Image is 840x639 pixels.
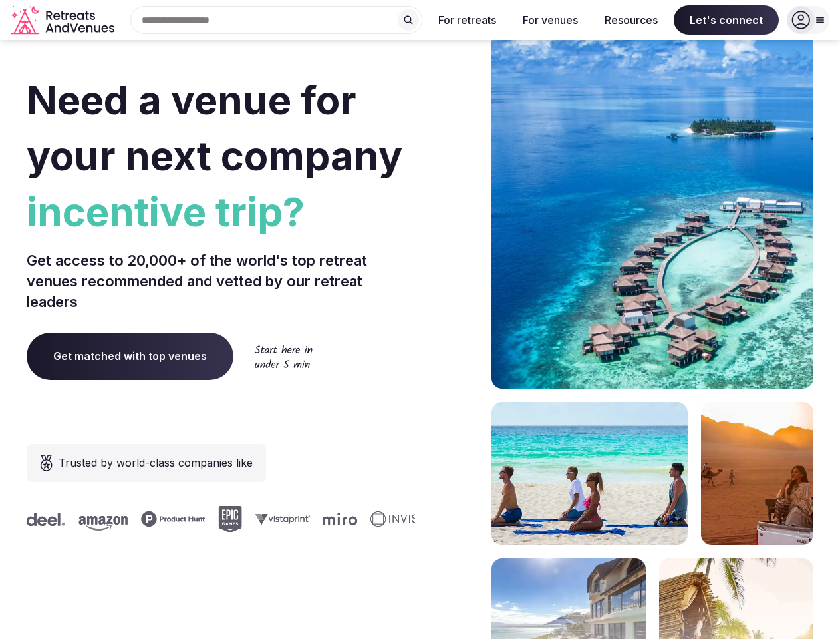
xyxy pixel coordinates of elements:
a: Visit the homepage [11,5,117,35]
span: Let's connect [674,5,779,35]
button: For retreats [428,5,507,35]
span: Trusted by world-class companies like [59,455,253,471]
svg: Miro company logo [323,513,357,525]
svg: Invisible company logo [370,511,444,527]
svg: Deel company logo [27,513,65,526]
svg: Epic Games company logo [218,506,242,532]
svg: Retreats and Venues company logo [11,5,117,35]
img: Start here in under 5 min [255,345,313,368]
button: For venues [512,5,589,35]
a: Get matched with top venues [27,333,233,379]
img: yoga on tropical beach [491,402,688,545]
button: Resources [594,5,668,35]
span: incentive trip? [27,184,415,240]
p: Get access to 20,000+ of the world's top retreat venues recommended and vetted by our retreat lea... [27,250,415,312]
span: Need a venue for your next company [27,76,402,180]
img: woman sitting in back of truck with camels [701,402,813,545]
svg: Vistaprint company logo [255,513,310,525]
